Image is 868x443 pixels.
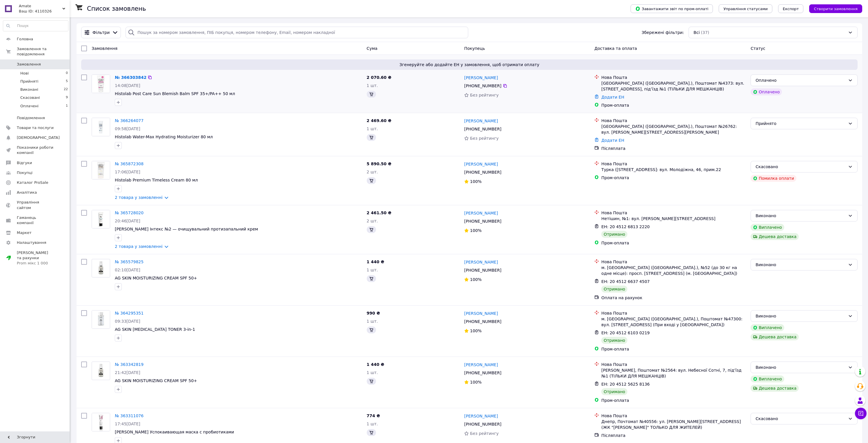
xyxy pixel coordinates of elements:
a: Histolab Premium Timeless Cream 80 мл [115,178,198,182]
span: 100% [470,179,482,184]
div: Prom мікс 1 000 [17,261,54,266]
span: Управління сайтом [17,200,54,210]
span: AG SKIN MOISTURIZING CREAM SPF 50+ [115,378,197,383]
a: 2 товара у замовленні [115,244,163,249]
a: AG SKIN [MEDICAL_DATA] TONER 3-in-1 [115,327,195,332]
a: 2 товара у замовленні [115,195,163,200]
div: Пром-оплата [601,102,746,108]
a: [PERSON_NAME] [464,75,498,81]
a: [PERSON_NAME] [464,210,498,216]
div: Нова Пошта [601,259,746,265]
a: [PERSON_NAME] [464,259,498,265]
span: 990 ₴ [367,311,380,315]
span: 2 461.50 ₴ [367,210,392,215]
span: Виконані [20,87,38,92]
span: Експорт [783,7,799,11]
span: 22 [64,87,68,92]
img: Фото товару [92,210,110,228]
span: [DEMOGRAPHIC_DATA] [17,135,60,140]
img: Фото товару [92,75,110,93]
span: 100% [470,277,482,282]
div: Дешева доставка [751,385,799,392]
span: Управління статусами [723,7,768,11]
span: 100% [470,380,482,384]
span: Завантажити звіт по пром-оплаті [635,6,708,11]
span: 9 [66,95,68,100]
span: Маркет [17,230,32,235]
span: Відгуки [17,160,32,166]
div: Пром-оплата [601,240,746,246]
a: № 365579825 [115,259,144,264]
span: Налаштування [17,240,46,245]
span: 1 шт. [367,83,378,88]
img: Фото товару [92,161,110,179]
a: № 366264077 [115,118,144,123]
span: 5 890.50 ₴ [367,161,392,166]
span: Всі [693,30,700,35]
div: [GEOGRAPHIC_DATA] ([GEOGRAPHIC_DATA].), Поштомат №26762: вул. [PERSON_NAME][STREET_ADDRESS][PERSO... [601,124,746,135]
div: [GEOGRAPHIC_DATA] ([GEOGRAPHIC_DATA].), Поштомат №4373: вул. [STREET_ADDRESS], під’їзд №1 (ТІЛЬКИ... [601,80,746,92]
span: 17:45[DATE] [115,422,140,426]
div: Нова Пошта [601,75,746,80]
span: Збережені фільтри: [642,30,684,35]
span: Покупець [464,46,485,51]
div: Оплата на рахунок [601,295,746,301]
div: Пром-оплата [601,175,746,181]
a: Додати ЕН [601,138,624,143]
span: Створити замовлення [814,7,858,11]
input: Пошук [3,21,68,31]
div: Отримано [601,388,627,395]
button: Створити замовлення [809,4,862,13]
span: Замовлення [17,62,41,67]
div: Нова Пошта [601,210,746,216]
div: Нова Пошта [601,362,746,367]
span: 1 шт. [367,268,378,272]
span: Фільтри [92,30,110,35]
div: Днепр, Почтомат №40556: ул. [PERSON_NAME][STREET_ADDRESS] (ЖК "[PERSON_NAME]" ТОЛЬКО ДЛЯ ЖИТЕЛЕЙ) [601,419,746,430]
div: Виконано [756,313,846,319]
span: 09:58[DATE] [115,126,140,131]
button: Чат з покупцем [855,408,867,419]
div: Прийнято [756,120,846,127]
a: Додати ЕН [601,95,624,99]
div: м. [GEOGRAPHIC_DATA] ([GEOGRAPHIC_DATA].), Поштомат №47300: вул. [STREET_ADDRESS] (При вході у [G... [601,316,746,328]
span: Доставка та оплата [594,46,637,51]
div: Виплачено [751,375,784,382]
span: Статус [751,46,765,51]
span: Аналітика [17,190,37,195]
a: AG SKIN MOISTURIZING CREAM SPF 50+ [115,276,197,280]
span: Histolab Post Care Sun Blemish Balm SPF 35+/PA++ 50 мл [115,91,235,96]
div: [PHONE_NUMBER] [463,266,502,274]
div: Помилка оплати [751,175,796,182]
a: Створити замовлення [803,6,862,11]
img: Фото товару [92,260,110,277]
span: Показники роботи компанії [17,145,54,155]
span: Оплачені [20,104,39,109]
img: Фото товару [92,311,110,328]
span: 100% [470,328,482,333]
span: 774 ₴ [367,413,380,418]
span: Головна [17,37,33,42]
a: № 363311076 [115,413,144,418]
div: Виконано [756,364,846,371]
button: Експорт [778,4,804,13]
span: Замовлення [92,46,117,51]
span: 1 шт. [367,422,378,426]
div: Скасовано [756,415,846,422]
span: ЕН: 20 4512 6637 4507 [601,279,650,284]
span: 0 [66,71,68,76]
span: 09:33[DATE] [115,319,140,324]
a: Фото товару [92,413,110,431]
a: Фото товару [92,362,110,380]
div: Післяплата [601,146,746,151]
div: [PHONE_NUMBER] [463,317,502,326]
a: Фото товару [92,259,110,277]
a: [PERSON_NAME] [464,311,498,316]
div: Пром-оплата [601,346,746,352]
span: [PERSON_NAME] та рахунки [17,250,54,266]
span: ЕН: 20 4512 6813 2220 [601,224,650,229]
div: Виплачено [751,224,784,231]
